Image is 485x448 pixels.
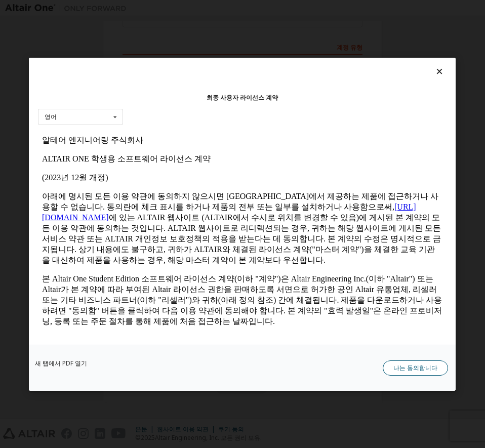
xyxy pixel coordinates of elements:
[4,82,403,133] font: 에 있는 ALTAIR 웹사이트 (ALTAIR에서 수시로 위치를 변경할 수 있음)에 게시된 본 계약의 모든 이용 약관에 동의하는 것입니다. ALTAIR 웹사이트로 리디렉션되는 ...
[4,143,404,194] font: 본 Altair One Student Edition 소프트웨어 라이선스 계약(이하 "계약")은 Altair Engineering Inc.(이하 "Altair") 또는 Alta...
[4,5,105,13] font: 알테어 엔지니어링 주식회사
[394,363,438,372] font: 나는 동의합니다
[383,360,449,375] button: 나는 동의합니다
[4,23,173,32] font: ALTAIR ONE 학생용 소프트웨어 라이선스 계약
[45,112,57,121] font: 영어
[4,61,400,80] font: 아래에 명시된 모든 이용 약관에 동의하지 않으시면 [GEOGRAPHIC_DATA]에서 제공하는 제품에 접근하거나 사용할 수 없습니다. 동의란에 체크 표시를 하거나 제품의 전부...
[207,93,278,102] font: 최종 사용자 라이선스 계약
[35,358,87,367] font: 새 탭에서 PDF 열기
[35,360,87,366] a: 새 탭에서 PDF 열기
[4,42,70,51] font: (2023년 12월 개정)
